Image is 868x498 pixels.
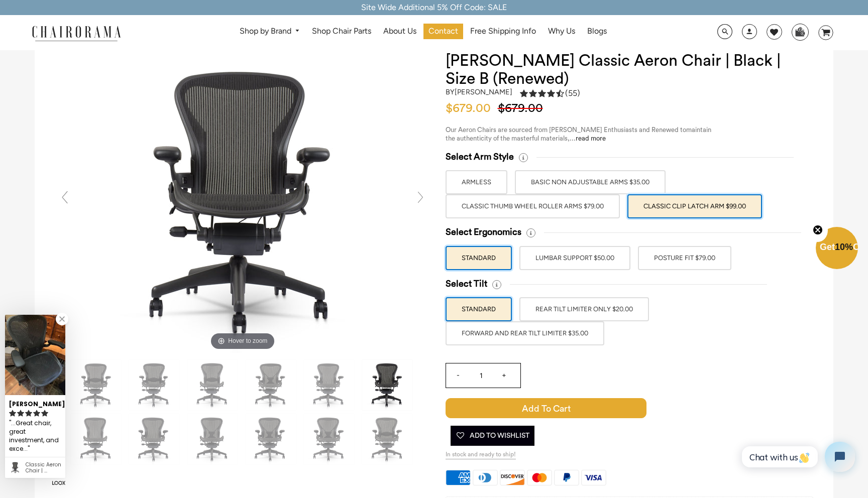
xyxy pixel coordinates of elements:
[565,88,580,99] span: (55)
[378,24,421,39] a: About Us
[362,360,412,410] img: Herman Miller Classic Aeron Chair | Black | Size B (Renewed) - chairorama
[576,135,606,142] a: read more
[543,24,580,39] a: Why Us
[169,24,677,42] nav: DesktopNavigation
[627,194,762,218] label: Classic Clip Latch Arm $99.00
[446,246,512,270] label: STANDARD
[383,26,416,37] span: About Us
[446,398,703,418] button: Add to Cart
[498,102,548,114] span: $679.00
[519,246,630,270] label: LUMBAR SUPPORT $50.00
[187,360,238,410] img: Herman Miller Classic Aeron Chair | Black | Size B (Renewed) - chairorama
[129,414,179,464] img: Herman Miller Classic Aeron Chair | Black | Size B (Renewed) - chairorama
[26,462,61,474] div: Classic Aeron Chair | Black | Size B (Renewed)
[456,426,529,446] span: Add To Wishlist
[446,170,507,194] label: ARMLESS
[446,127,686,133] span: Our Aeron Chairs are sourced from [PERSON_NAME] Enthusiasts and Renewed to
[312,26,371,37] span: Shop Chair Parts
[548,26,575,37] span: Why Us
[71,414,121,464] img: Herman Miller Classic Aeron Chair | Black | Size B (Renewed) - chairorama
[246,414,296,464] img: Herman Miller Classic Aeron Chair | Black | Size B (Renewed) - chairorama
[520,88,580,98] div: 4.5 rating (55 votes)
[71,360,121,410] img: Herman Miller Classic Aeron Chair | Black | Size B (Renewed) - chairorama
[446,321,604,345] label: FORWARD AND REAR TILT LIMITER $35.00
[446,451,516,459] span: In stock and ready to ship!
[816,228,858,270] div: Get10%OffClose teaser
[519,297,649,321] label: REAR TILT LIMITER ONLY $20.00
[17,410,24,417] svg: rating icon full
[808,219,828,242] button: Close teaser
[235,24,305,39] a: Shop by Brand
[731,433,863,480] iframe: Tidio Chat
[638,246,731,270] label: POSTURE FIT $79.00
[304,414,354,464] img: Herman Miller Classic Aeron Chair | Black | Size B (Renewed) - chairorama
[520,88,580,101] a: 4.5 rating (55 votes)
[451,426,534,446] button: Add To Wishlist
[446,88,512,96] h2: by
[455,87,512,96] a: [PERSON_NAME]
[587,26,607,37] span: Blogs
[92,197,393,206] a: Hover to zoom
[5,315,65,395] img: Jack A. review of Classic Aeron Chair | Black | Size B (Renewed)
[835,242,853,252] span: 10%
[9,396,61,409] div: [PERSON_NAME]
[492,363,516,388] input: +
[515,170,666,194] label: BASIC NON ADJUSTABLE ARMS $35.00
[9,410,16,417] svg: rating icon full
[446,278,487,290] span: Select Tilt
[446,226,521,238] span: Select Ergonomics
[41,410,48,417] svg: rating icon full
[362,414,412,464] img: Herman Miller Classic Aeron Chair
[246,360,296,410] img: Herman Miller Classic Aeron Chair | Black | Size B (Renewed) - chairorama
[465,24,541,39] a: Free Shipping Info
[820,242,866,252] span: Get Off
[26,24,127,42] img: chairorama
[129,360,179,410] img: Herman Miller Classic Aeron Chair | Black | Size B (Renewed) - chairorama
[25,410,32,417] svg: rating icon full
[304,360,354,410] img: Herman Miller Classic Aeron Chair | Black | Size B (Renewed) - chairorama
[92,52,393,353] img: DSC_4288_grande.jpg
[446,151,514,163] span: Select Arm Style
[423,24,463,39] a: Contact
[187,414,238,464] img: Herman Miller Classic Aeron Chair | Black | Size B (Renewed) - chairorama
[446,102,496,114] span: $679.00
[428,26,458,37] span: Contact
[446,398,646,418] span: Add to Cart
[582,24,612,39] a: Blogs
[9,418,61,454] div: ...Great chair, great investment, and excellent fulfillment by Chairorama!
[446,297,512,321] label: STANDARD
[470,26,536,37] span: Free Shipping Info
[33,410,40,417] svg: rating icon full
[307,24,376,39] a: Shop Chair Parts
[792,24,808,39] img: WhatsApp_Image_2024-07-12_at_16.23.01.webp
[446,194,620,218] label: Classic Thumb Wheel Roller Arms $79.00
[446,52,813,88] h1: [PERSON_NAME] Classic Aeron Chair | Black | Size B (Renewed)
[446,363,470,388] input: -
